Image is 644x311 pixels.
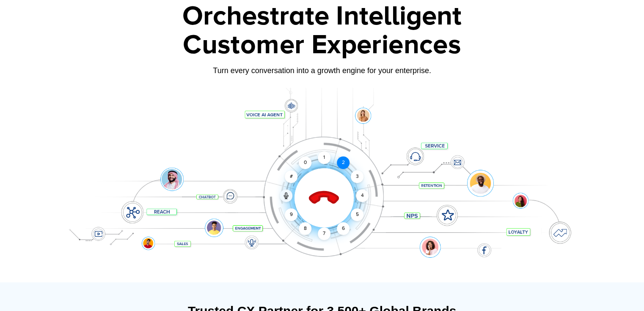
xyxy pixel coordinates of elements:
[58,3,586,30] div: Orchestrate Intelligent
[299,156,311,169] div: 0
[285,170,297,183] div: #
[318,227,330,240] div: 7
[351,208,363,221] div: 5
[351,170,363,183] div: 3
[58,66,586,75] div: Turn every conversation into a growth engine for your enterprise.
[285,208,297,221] div: 9
[318,151,330,164] div: 1
[58,25,586,65] div: Customer Experiences
[337,222,350,235] div: 6
[356,189,369,202] div: 4
[337,156,350,169] div: 2
[299,222,311,235] div: 8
